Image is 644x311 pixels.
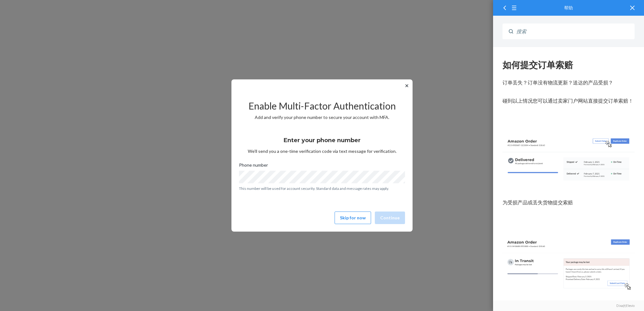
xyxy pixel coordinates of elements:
[375,212,405,224] button: Continue
[9,13,142,23] div: 509 如何提交订单索赔
[502,6,635,10] div: 帮助
[239,186,405,191] p: This number will be used for account security. Standard data and message rates may apply.
[335,212,371,224] button: Skip for now
[9,31,142,40] p: 订单丢失？订单没有物流更新？送达的产品受损？
[513,24,635,39] input: Search
[284,136,361,144] h3: Enter your phone number
[9,188,142,246] img: 2.png
[9,49,142,58] p: 碰到以上情况您可以通过卖家门户网站直接提交订单索赔！
[9,86,142,139] img: 1.png
[9,259,75,266] span: 为仍在运输中的包裹提交索赔
[239,101,405,111] h2: Enable Multi-Factor Authentication
[9,152,80,159] span: 为受损产品或丢失货物提交索赔
[239,162,268,171] span: Phone number
[9,295,142,304] p: 将获得受理：
[403,82,410,89] button: ✕
[239,131,405,154] div: We’ll send you a one-time verification code via text message for verification.
[9,296,30,303] a: 以下索赔
[502,303,635,308] a: Dixa的Elevio
[239,114,405,121] p: Add and verify your phone number to secure your account with MFA.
